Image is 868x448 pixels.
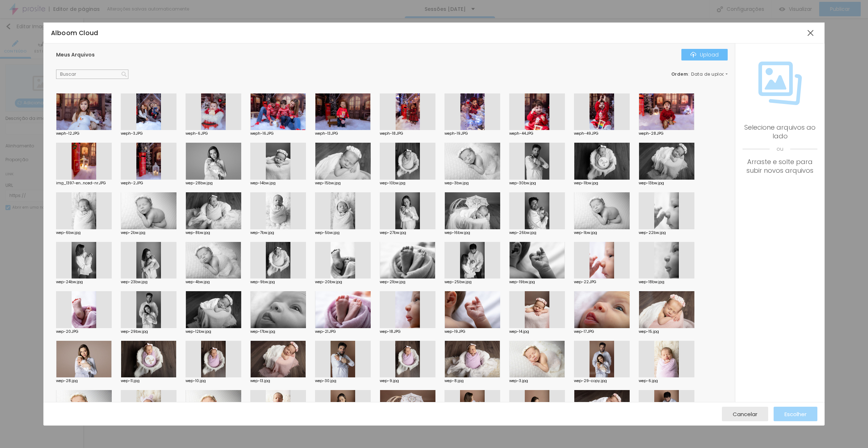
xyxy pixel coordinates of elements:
[56,330,112,334] div: wep-20.JPG
[380,330,435,334] div: wep-18.JPG
[509,231,565,235] div: wep-26bw.jpg
[121,330,176,334] div: wep-29bw.jpg
[250,330,306,334] div: wep-17bw.jpg
[743,123,817,175] div: Selecione arquivos ao lado Arraste e solte para subir novos arquivos
[681,49,728,60] button: IconeUpload
[186,181,241,185] div: wep-28bw.jpg
[509,280,565,284] div: wep-19bw.jpg
[121,181,176,185] div: weph-2.JPG
[574,132,630,135] div: weph-49.JPG
[639,330,694,334] div: wep-15.jpg
[56,181,112,185] div: img_1397-en...nced-nr.JPG
[743,141,817,158] span: ou
[639,280,694,284] div: wep-18bw.jpg
[315,132,371,135] div: weph-13.JPG
[250,132,306,135] div: weph-16.JPG
[56,231,112,235] div: wep-6bw.jpg
[121,132,176,135] div: weph-3.JPG
[315,330,371,334] div: wep-21.JPG
[250,181,306,185] div: wep-14bw.jpg
[380,181,435,185] div: wep-10bw.jpg
[56,70,128,79] input: Buscar
[758,62,802,105] img: Icone
[444,330,500,334] div: wep-19.JPG
[186,231,241,235] div: wep-8bw.jpg
[250,379,306,383] div: wep-13.jpg
[315,231,371,235] div: wep-5bw.jpg
[444,280,500,284] div: wep-25bw.jpg
[250,280,306,284] div: wep-9bw.jpg
[444,379,500,383] div: wep-8.jpg
[690,52,719,58] div: Upload
[56,51,95,58] span: Meus Arquivos
[639,181,694,185] div: wep-13bw.jpg
[671,71,688,77] span: Ordem
[639,132,694,135] div: weph-28.JPG
[380,379,435,383] div: wep-9.jpg
[444,132,500,135] div: weph-19.JPG
[121,231,176,235] div: wep-2bw.jpg
[509,330,565,334] div: wep-14.jpg
[574,330,630,334] div: wep-17.JPG
[122,72,127,77] img: Icone
[722,407,768,421] button: Cancelar
[509,379,565,383] div: wep-3.jpg
[733,411,757,417] span: Cancelar
[691,72,729,76] span: Data de upload
[380,132,435,135] div: weph-18.JPG
[444,181,500,185] div: wep-3bw.jpg
[56,379,112,383] div: wep-28.jpg
[671,72,728,76] div: :
[774,407,817,421] button: Escolher
[690,52,696,58] img: Icone
[121,379,176,383] div: wep-11.jpg
[444,231,500,235] div: wep-16bw.jpg
[574,280,630,284] div: wep-22.JPG
[380,280,435,284] div: wep-21bw.jpg
[186,330,241,334] div: wep-12bw.jpg
[56,132,112,135] div: weph-12.JPG
[639,231,694,235] div: wep-22bw.jpg
[56,280,112,284] div: wep-24bw.jpg
[574,231,630,235] div: wep-1bw.jpg
[574,181,630,185] div: wep-11bw.jpg
[186,379,241,383] div: wep-10.jpg
[186,280,241,284] div: wep-4bw.jpg
[509,181,565,185] div: wep-30bw.jpg
[315,181,371,185] div: wep-15bw.jpg
[315,280,371,284] div: wep-20bw.jpg
[186,132,241,135] div: weph-6.JPG
[380,231,435,235] div: wep-27bw.jpg
[315,379,371,383] div: wep-30.jpg
[509,132,565,135] div: weph-44.JPG
[784,411,807,417] span: Escolher
[574,379,630,383] div: wep-29-copy.jpg
[121,280,176,284] div: wep-23bw.jpg
[51,29,98,37] span: Alboom Cloud
[639,379,694,383] div: wep-6.jpg
[250,231,306,235] div: wep-7bw.jpg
